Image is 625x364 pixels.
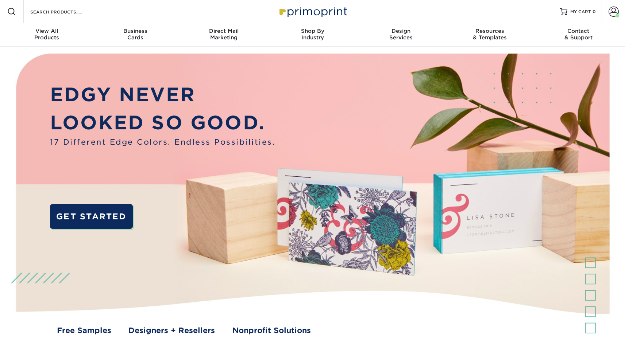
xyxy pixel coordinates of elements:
[232,325,311,336] a: Nonprofit Solutions
[128,325,215,336] a: Designers + Resellers
[91,28,180,41] div: Cards
[268,28,357,34] span: Shop By
[30,7,101,16] input: SEARCH PRODUCTS.....
[50,137,275,148] span: 17 Different Edge Colors. Endless Possibilities.
[445,28,534,41] div: & Templates
[357,28,445,41] div: Services
[3,23,91,47] a: View AllProducts
[50,81,275,109] p: EDGY NEVER
[593,9,596,14] span: 0
[91,28,180,34] span: Business
[180,28,268,41] div: Marketing
[91,23,180,47] a: BusinessCards
[357,23,445,47] a: DesignServices
[268,28,357,41] div: Industry
[534,28,623,34] span: Contact
[276,4,349,19] img: Primoprint
[268,23,357,47] a: Shop ByIndustry
[570,9,591,15] span: MY CART
[3,28,91,41] div: Products
[534,23,623,47] a: Contact& Support
[445,23,534,47] a: Resources& Templates
[3,28,91,34] span: View All
[57,325,111,336] a: Free Samples
[357,28,445,34] span: Design
[180,28,268,34] span: Direct Mail
[445,28,534,34] span: Resources
[50,109,275,137] p: LOOKED SO GOOD.
[180,23,268,47] a: Direct MailMarketing
[534,28,623,41] div: & Support
[50,204,133,229] a: GET STARTED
